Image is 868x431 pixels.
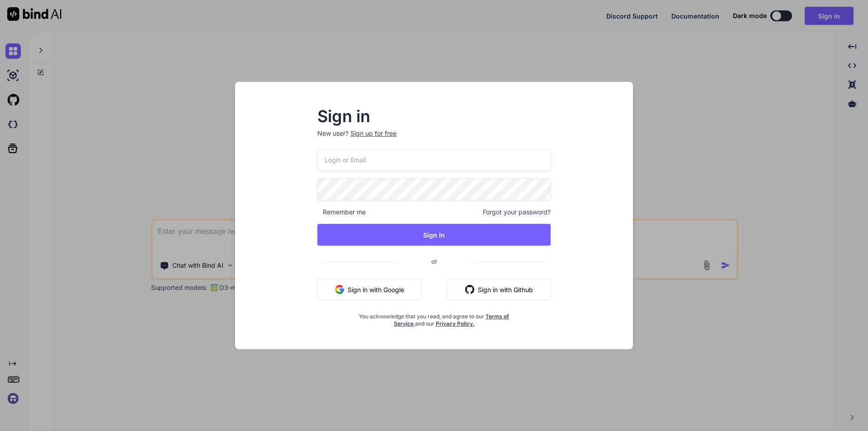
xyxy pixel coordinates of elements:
[465,285,474,294] img: github
[448,279,551,300] button: Sign in with Github
[317,129,551,149] p: New user?
[350,129,396,138] div: Sign up for free
[394,313,509,327] a: Terms of Service
[335,285,344,294] img: google
[317,149,551,171] input: Login or Email
[483,208,551,217] span: Forgot your password?
[436,320,475,327] a: Privacy Policy.
[395,250,473,272] span: or
[356,308,512,327] div: You acknowledge that you read, and agree to our and our
[317,279,422,300] button: Sign in with Google
[317,208,366,217] span: Remember me
[317,109,551,123] h2: Sign in
[317,224,551,246] button: Sign In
